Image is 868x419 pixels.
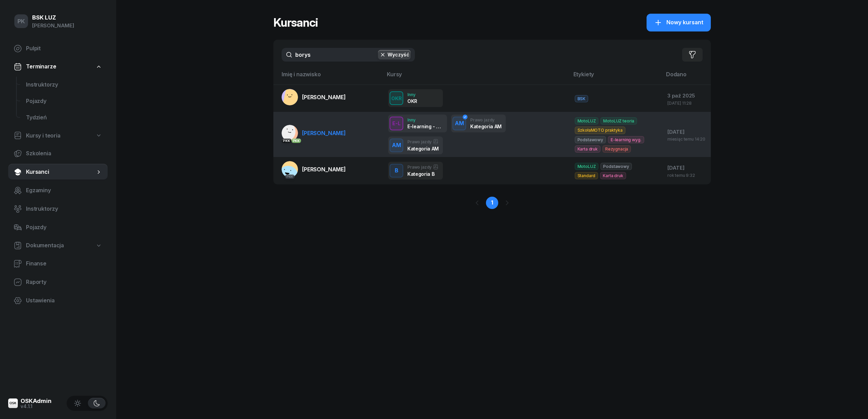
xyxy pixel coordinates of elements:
span: SzkołaMOTO praktyka [575,127,625,134]
div: Inny [407,118,443,122]
span: Finanse [26,259,102,268]
a: PKK[PERSON_NAME] [282,161,346,178]
span: Szkolenia [26,149,102,158]
span: BSK [575,95,588,102]
div: Inny [407,92,417,97]
div: E-L [390,119,403,128]
div: BSK LUZ [32,15,74,21]
th: Kursy [383,70,569,84]
span: [PERSON_NAME] [302,130,346,136]
div: Kategoria AM [407,146,439,152]
span: E-learning wyg. [608,136,644,143]
input: Szukaj [282,48,415,62]
span: Instruktorzy [26,205,102,213]
a: Pojazdy [8,219,108,236]
span: Pulpit [26,44,102,53]
span: Nowy kursant [666,18,703,27]
span: MotoLUZ teoria [600,117,637,125]
div: 3 paź 2025 [667,91,705,100]
a: Pulpit [8,40,108,57]
div: PKK [285,174,295,179]
div: [DATE] 11:28 [667,101,705,105]
button: Wyczyść [378,50,411,60]
span: MotoLUZ [575,163,599,170]
div: [PERSON_NAME] [32,21,74,30]
span: Pojazdy [26,97,102,106]
div: E-learning - 90 dni [407,123,443,129]
div: Prawo jazdy [470,118,502,122]
div: Kategoria B [407,171,438,177]
a: Instruktorzy [8,201,108,217]
button: AM [390,139,403,152]
a: [PERSON_NAME] [282,89,346,105]
a: Tydzień [21,109,108,126]
span: [PERSON_NAME] [302,166,346,173]
span: Instruktorzy [26,80,102,89]
span: Dokumentacja [26,241,64,250]
span: Tydzień [26,113,102,122]
div: Prawo jazdy [407,164,438,170]
a: Instruktorzy [21,77,108,93]
span: Ustawienia [26,296,102,305]
span: Karta druk [600,172,626,179]
span: Podstawowy [575,136,606,143]
button: B [390,164,403,178]
a: Ustawienia [8,292,108,309]
a: Kursy i teoria [8,128,108,144]
div: rok temu 9:32 [667,173,705,178]
a: PKKPKK[PERSON_NAME] [282,125,346,141]
span: PK [17,18,25,24]
span: Standard [575,172,598,179]
h1: Kursanci [273,16,318,29]
a: Pojazdy [21,93,108,109]
a: Raporty [8,274,108,290]
a: 1 [486,197,498,209]
div: [DATE] [667,128,705,136]
div: [DATE] [667,163,705,172]
a: Kursanci [8,164,108,180]
div: miesiąc temu 14:20 [667,137,705,141]
div: Kategoria AM [470,123,502,129]
span: Kursanci [26,168,95,176]
a: Egzaminy [8,182,108,199]
span: Karta druk [575,145,600,153]
a: Szkolenia [8,145,108,162]
div: v4.1.1 [21,404,52,409]
div: PKK [282,139,291,143]
span: Egzaminy [26,186,102,195]
span: Kursy i teoria [26,131,60,140]
div: OKR [389,94,405,103]
span: Podstawowy [600,163,632,170]
button: AM [452,117,466,130]
div: Prawo jazdy [407,139,439,144]
div: PKK [291,139,301,143]
a: Dokumentacja [8,238,108,253]
button: OKR [390,91,403,105]
div: OKR [407,98,417,104]
button: Nowy kursant [647,14,711,31]
span: Pojazdy [26,223,102,232]
a: Terminarze [8,59,108,75]
button: E-L [390,117,403,130]
div: AM [452,118,467,129]
span: MotoLUZ [575,117,599,125]
span: Raporty [26,278,102,287]
div: OSKAdmin [21,398,52,404]
div: B [392,165,401,176]
div: AM [389,140,404,151]
th: Etykiety [569,70,662,84]
th: Imię i nazwisko [273,70,383,84]
span: [PERSON_NAME] [302,94,346,101]
img: logo-xs@2x.png [8,398,18,408]
span: Rezygnacja [602,145,631,153]
th: Dodano [662,70,711,84]
a: Finanse [8,256,108,272]
span: Terminarze [26,62,56,71]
